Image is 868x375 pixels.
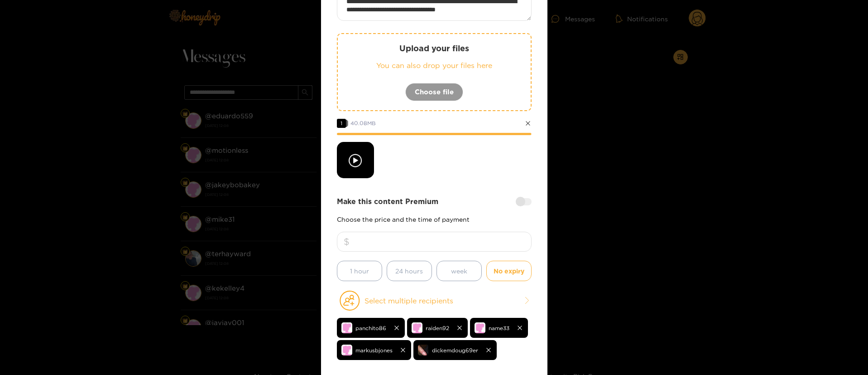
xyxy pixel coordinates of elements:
[337,216,532,223] p: Choose the price and the time of payment
[405,83,463,101] button: Choose file
[494,266,524,276] span: No expiry
[475,322,485,333] img: no-avatar.png
[355,345,393,356] span: markusbjones
[337,290,532,311] button: Select multiple recipients
[337,196,438,207] strong: Make this content Premium
[387,261,432,281] button: 24 hours
[418,345,429,356] img: h8rst-screenshot_20250801_060830_chrome.jpg
[451,266,467,276] span: week
[350,120,376,126] span: 40.08 MB
[395,266,423,276] span: 24 hours
[486,261,532,281] button: No expiry
[355,323,386,333] span: panchito86
[436,261,482,281] button: week
[341,322,352,333] img: no-avatar.png
[350,266,369,276] span: 1 hour
[489,323,509,333] span: name33
[412,322,422,333] img: no-avatar.png
[341,345,352,356] img: no-avatar.png
[356,60,513,71] p: You can also drop your files here
[337,261,382,281] button: 1 hour
[356,43,513,54] p: Upload your files
[432,345,478,356] span: dickemdoug69er
[426,323,449,333] span: raiden92
[337,119,346,128] span: 1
